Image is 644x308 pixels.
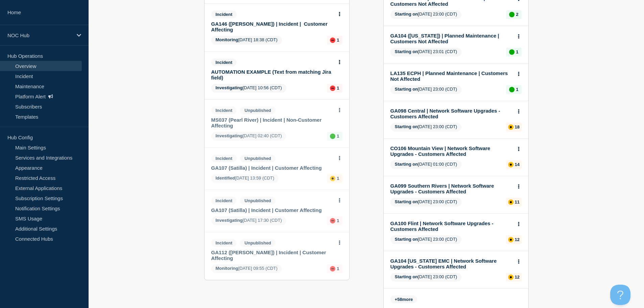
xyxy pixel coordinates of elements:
[211,174,279,183] span: [DATE] 13:59 (CDT)
[211,216,286,225] span: [DATE] 17:30 (CDT)
[337,218,339,223] p: 1
[395,237,418,242] span: Starting on
[390,183,512,194] a: GA099 Southern Rivers | Network Software Upgrades - Customers Affected
[337,86,339,91] p: 1
[515,199,520,205] p: 11
[395,199,418,204] span: Starting on
[330,266,335,271] div: down
[509,49,515,55] div: up
[390,70,512,82] a: LA135 ECPH | Planned Maintenance | Customers Not Affected
[516,12,518,17] p: 2
[515,124,520,129] p: 18
[211,58,237,66] span: Incident
[337,134,339,139] p: 1
[508,162,514,167] div: affected
[337,176,339,181] p: 1
[395,274,418,279] span: Starting on
[330,134,335,139] div: up
[211,106,237,114] span: Incident
[508,124,514,130] div: affected
[211,250,333,261] a: GA112 ([PERSON_NAME]) | Incident | Customer Affecting
[508,275,514,280] div: affected
[390,258,512,269] a: GA104 [US_STATE] EMC | Network Software Upgrades - Customers Affected
[516,49,518,54] p: 1
[211,21,333,32] a: GA146 ([PERSON_NAME]) | Incident | Customer Affecting
[390,198,462,207] span: [DATE] 23:00 (CDT)
[516,87,518,92] p: 1
[390,33,512,44] a: GA104 ([US_STATE]) | Planned Maintenance | Customers Not Affected
[330,218,335,223] div: down
[240,239,276,247] span: Unpublished
[211,132,286,141] span: [DATE] 02:40 (CDT)
[211,207,333,213] a: GA107 (Satilla) | Incident | Customer Affecting
[390,220,512,232] a: GA100 Flint | Network Software Upgrades - Customers Affected
[390,295,418,303] span: + more
[216,175,235,181] span: Identified
[211,239,237,247] span: Incident
[337,38,339,43] p: 1
[330,38,335,43] div: down
[211,165,333,171] a: GA107 (Satilla) | Incident | Customer Affecting
[211,117,333,128] a: MS037 (Pearl River) | Incident | Non-Customer Affecting
[508,199,514,205] div: affected
[211,36,282,45] span: [DATE] 18:38 (CDT)
[395,11,418,17] span: Starting on
[390,160,462,169] span: [DATE] 01:00 (CDT)
[240,197,276,205] span: Unpublished
[390,235,462,244] span: [DATE] 23:00 (CDT)
[390,48,462,56] span: [DATE] 23:01 (CDT)
[240,155,276,162] span: Unpublished
[211,10,237,18] span: Incident
[397,297,402,302] span: 58
[395,49,418,54] span: Starting on
[390,145,512,157] a: CO106 Mountain View | Network Software Upgrades - Customers Affected
[395,87,418,92] span: Starting on
[330,176,335,181] div: affected
[610,285,630,305] iframe: Help Scout Beacon - Open
[216,37,238,42] span: Monitoring
[509,12,515,17] div: up
[216,218,243,223] span: Investigating
[211,84,286,93] span: [DATE] 10:56 (CDT)
[515,275,520,280] p: 12
[211,197,237,205] span: Incident
[216,133,243,138] span: Investigating
[509,87,515,92] div: up
[216,266,238,271] span: Monitoring
[330,86,335,91] div: down
[211,69,333,80] a: AUTOMATION EXAMPLE (Text from matching Jira field)
[515,162,520,167] p: 14
[390,273,462,282] span: [DATE] 23:00 (CDT)
[390,10,462,19] span: [DATE] 23:00 (CDT)
[240,106,276,114] span: Unpublished
[515,237,520,242] p: 12
[216,85,243,90] span: Investigating
[390,123,462,132] span: [DATE] 23:00 (CDT)
[211,264,282,273] span: [DATE] 09:55 (CDT)
[390,85,462,94] span: [DATE] 23:00 (CDT)
[211,155,237,162] span: Incident
[390,108,512,119] a: GA098 Central | Network Software Upgrades - Customers Affected
[337,266,339,271] p: 1
[508,237,514,242] div: affected
[395,124,418,129] span: Starting on
[7,32,72,38] p: NOC Hub
[395,162,418,167] span: Starting on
